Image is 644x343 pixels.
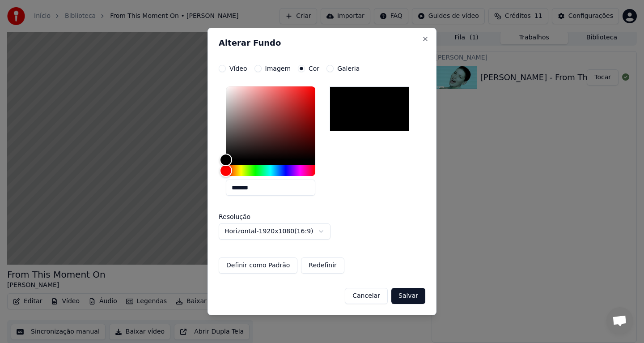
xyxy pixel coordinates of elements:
[337,65,360,72] label: Galeria
[226,86,315,160] div: Color
[219,214,308,220] label: Resolução
[219,257,297,274] button: Definir como Padrão
[229,65,247,72] label: Vídeo
[391,288,425,304] button: Salvar
[226,165,315,176] div: Hue
[345,288,388,304] button: Cancelar
[309,65,319,72] label: Cor
[301,257,344,274] button: Redefinir
[219,39,425,47] h2: Alterar Fundo
[265,65,291,72] label: Imagem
